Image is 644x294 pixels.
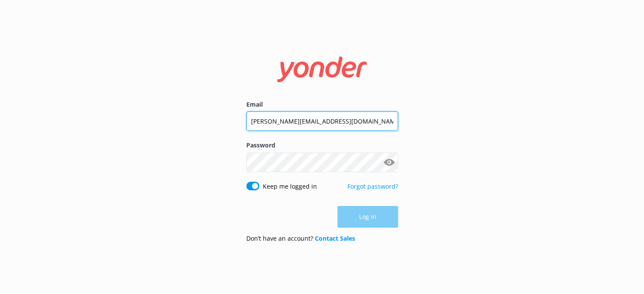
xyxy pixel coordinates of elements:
label: Password [246,140,398,150]
label: Keep me logged in [263,182,317,191]
a: Forgot password? [347,182,398,190]
label: Email [246,100,398,109]
a: Contact Sales [315,234,355,242]
input: user@emailaddress.com [246,111,398,131]
button: Show password [381,154,398,171]
p: Don’t have an account? [246,234,355,243]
